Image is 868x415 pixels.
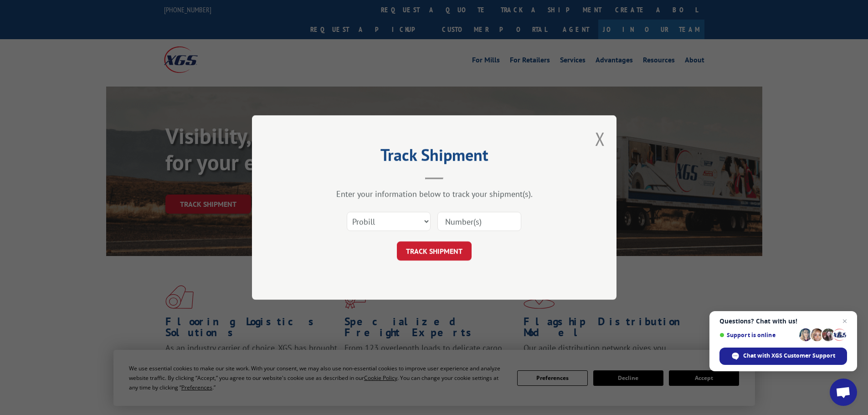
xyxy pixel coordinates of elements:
[397,241,472,261] button: TRACK SHIPMENT
[298,189,571,199] div: Enter your information below to track your shipment(s).
[830,379,857,406] a: Open chat
[719,318,847,325] span: Questions? Chat with us!
[437,212,521,231] input: Number(s)
[298,149,571,166] h2: Track Shipment
[719,332,796,338] span: Support is online
[595,127,605,151] button: Close modal
[743,352,835,360] span: Chat with XGS Customer Support
[719,348,847,365] span: Chat with XGS Customer Support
